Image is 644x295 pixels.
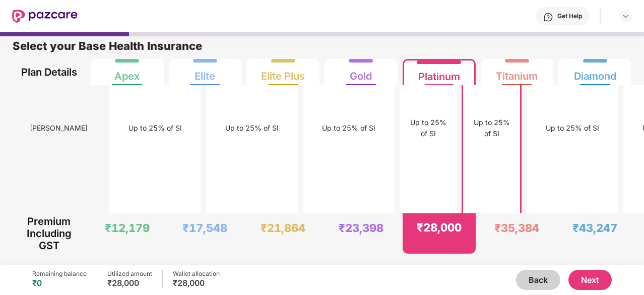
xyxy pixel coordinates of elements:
[107,278,152,288] div: ₹28,000
[557,12,582,20] div: Get Help
[574,62,616,82] div: Diamond
[182,221,227,235] div: ₹17,548
[350,62,372,82] div: Gold
[105,221,150,235] div: ₹12,179
[568,270,612,290] button: Next
[173,278,220,288] div: ₹28,000
[496,62,538,82] div: Titanium
[494,221,539,235] div: ₹35,384
[225,123,279,134] div: Up to 25% of SI
[30,119,88,138] span: [PERSON_NAME]
[516,270,560,290] button: Back
[13,39,631,59] div: Select your Base Health Insurance
[470,117,513,139] div: Up to 25% of SI
[195,62,215,82] div: Elite
[261,62,305,82] div: Elite Plus
[261,221,305,235] div: ₹21,864
[322,123,375,134] div: Up to 25% of SI
[128,123,182,134] div: Up to 25% of SI
[32,270,87,278] div: Remaining balance
[406,117,450,139] div: Up to 25% of SI
[173,270,220,278] div: Wallet allocation
[546,123,599,134] div: Up to 25% of SI
[19,59,79,85] div: Plan Details
[543,12,553,22] img: svg+xml;base64,PHN2ZyBpZD0iSGVscC0zMngzMiIgeG1sbnM9Imh0dHA6Ly93d3cudzMub3JnLzIwMDAvc3ZnIiB3aWR0aD...
[418,63,460,83] div: Platinum
[32,278,87,288] div: ₹0
[339,221,383,235] div: ₹23,398
[572,221,617,235] div: ₹43,247
[107,270,152,278] div: Utilized amount
[622,12,630,20] img: svg+xml;base64,PHN2ZyBpZD0iRHJvcGRvd24tMzJ4MzIiIHhtbG5zPSJodHRwOi8vd3d3LnczLm9yZy8yMDAwL3N2ZyIgd2...
[417,220,462,234] div: ₹28,000
[19,213,79,254] div: Premium Including GST
[12,10,78,23] img: New Pazcare Logo
[114,62,140,82] div: Apex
